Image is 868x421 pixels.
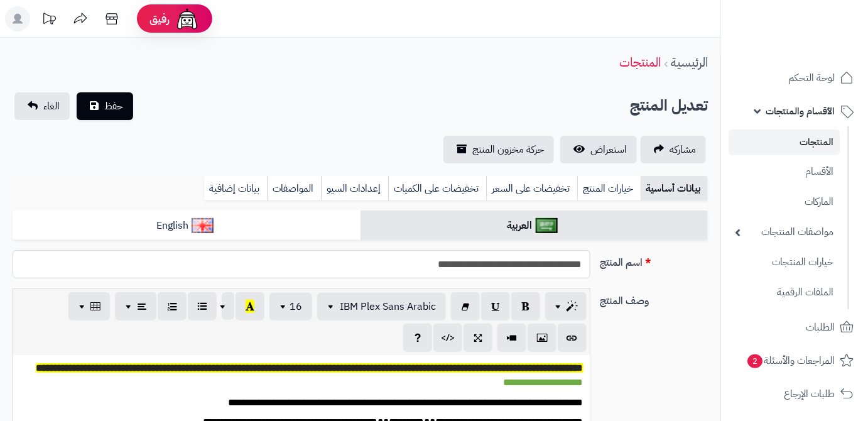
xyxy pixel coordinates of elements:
a: المنتجات [619,53,661,72]
a: خيارات المنتج [577,176,641,201]
span: مشاركه [670,142,696,157]
a: بيانات أساسية [641,176,708,201]
label: اسم المنتج [595,250,713,270]
span: 2 [747,354,762,368]
a: استعراض [560,136,637,163]
span: حفظ [104,99,123,114]
a: English [13,210,361,241]
a: تخفيضات على السعر [486,176,577,201]
img: العربية [536,218,558,233]
label: وصف المنتج [595,288,713,309]
span: الطلبات [806,319,835,336]
a: المراجعات والأسئلة2 [729,346,860,376]
h2: تعديل المنتج [630,93,708,119]
button: IBM Plex Sans Arabic [317,293,446,320]
a: الرئيسية [671,53,708,72]
span: IBM Plex Sans Arabic [340,299,436,314]
span: 16 [290,299,302,314]
span: المراجعات والأسئلة [746,352,835,369]
span: استعراض [590,142,627,157]
a: الماركات [729,189,840,216]
span: الأقسام والمنتجات [766,102,835,120]
span: طلبات الإرجاع [784,385,835,403]
button: حفظ [77,92,133,120]
a: خيارات المنتجات [729,249,840,276]
a: مواصفات المنتجات [729,219,840,246]
img: English [192,218,214,233]
a: المواصفات [267,176,321,201]
span: الغاء [43,99,60,114]
a: الأقسام [729,158,840,185]
span: لوحة التحكم [788,69,835,87]
a: الملفات الرقمية [729,279,840,306]
button: 16 [269,293,312,320]
a: الطلبات [729,312,860,342]
a: طلبات الإرجاع [729,379,860,409]
a: تخفيضات على الكميات [388,176,486,201]
a: المنتجات [729,129,840,155]
img: logo-2.png [783,9,856,36]
a: تحديثات المنصة [33,6,65,35]
a: العربية [361,210,708,241]
a: الغاء [14,92,70,120]
a: حركة مخزون المنتج [443,136,554,163]
img: ai-face.png [175,6,200,31]
a: بيانات إضافية [204,176,267,201]
span: حركة مخزون المنتج [472,142,544,157]
a: لوحة التحكم [729,63,860,93]
span: رفيق [149,11,170,26]
a: مشاركه [641,136,706,163]
a: إعدادات السيو [321,176,388,201]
